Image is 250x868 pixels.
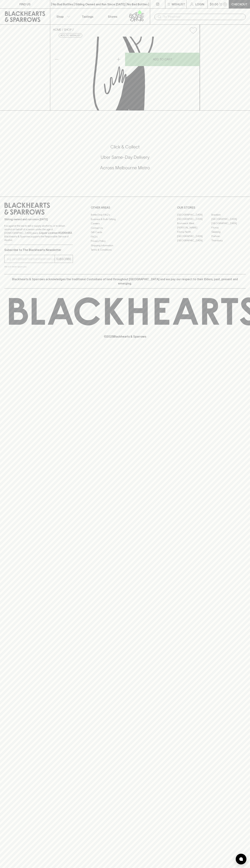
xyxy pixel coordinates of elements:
[177,205,246,210] p: OUR STORES
[91,230,159,235] a: Gift Cards
[75,9,100,24] a: Tastings
[224,3,226,5] p: 0
[4,154,246,160] h5: Uber Same-Day Delivery
[4,130,246,189] div: Call to action block
[211,213,246,217] a: Braddon
[211,217,246,221] a: [GEOGRAPHIC_DATA]
[177,213,211,217] a: [GEOGRAPHIC_DATA]
[91,217,159,221] a: Business & Bulk Gifting
[91,235,159,239] a: FAQ's
[7,277,243,286] p: Blackhearts & Sparrows acknowledges the traditional Custodians of land throughout [GEOGRAPHIC_DAT...
[91,248,159,252] a: Terms & Conditions
[172,2,185,6] p: Wishlist
[177,217,211,221] a: [GEOGRAPHIC_DATA]
[59,33,82,38] button: Add to wishlist
[91,226,159,230] a: Contact Us
[239,857,243,861] img: bubble-icon
[56,14,64,19] p: Shop
[188,26,198,35] button: Add to wishlist
[211,221,246,225] a: [GEOGRAPHIC_DATA]
[50,9,75,24] button: Shop
[231,2,247,6] p: Checkout
[211,230,246,234] a: Geelong
[91,213,159,217] a: Bottle Drop FAQ's
[91,221,159,226] a: Careers
[108,14,117,19] p: Stores
[4,165,246,171] h5: Across Melbourne Metro
[177,238,211,243] a: [GEOGRAPHIC_DATA]
[153,57,172,61] p: ADD TO CART
[163,14,243,20] input: Try "Pinot noir"
[4,218,73,221] p: Sibling owned and run since [DATE]
[4,248,73,252] p: Subscribe to The Blackhearts Newsletter
[91,239,159,243] a: Privacy Policy
[55,255,73,263] button: SUBSCRIBE
[210,2,218,6] p: $0.00
[82,14,93,19] p: Tastings
[177,230,211,234] a: Fitzroy North
[177,225,211,230] a: [PERSON_NAME]
[211,225,246,230] a: Fitzroy
[39,231,72,234] strong: Liquor License #32064953
[195,2,204,6] p: Login
[177,234,211,238] a: [GEOGRAPHIC_DATA]
[56,257,71,261] p: SUBSCRIBE
[64,28,72,31] a: SHOP
[91,205,159,210] p: OTHER AREAS
[125,53,200,66] button: ADD TO CART
[7,256,55,262] input: e.g. jane@blackheartsandsparrows.com.au
[4,224,73,242] p: It is against the law to sell or supply alcohol to, or to obtain alcohol on behalf of a person un...
[211,238,246,243] a: Thornbury
[53,28,61,31] a: HOME
[19,2,31,6] p: FIND US
[177,221,211,225] a: Brunswick West
[4,144,246,150] h5: Click & Collect
[100,9,125,24] a: Stores
[4,265,73,268] p: We will never spam you
[211,234,246,238] a: Prahran
[91,243,159,248] a: Shipping Information
[50,37,200,110] img: Fonseca Late Bottled Vintage 2018 750ml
